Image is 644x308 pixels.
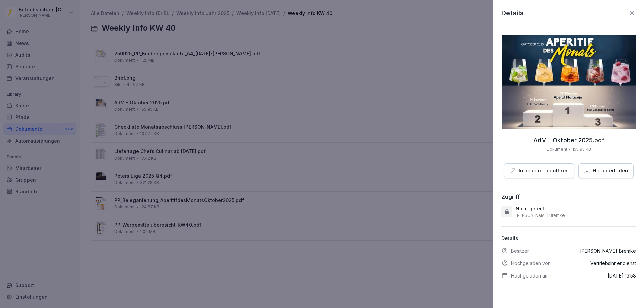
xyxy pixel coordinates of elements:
[516,205,544,212] p: Nicht geteilt
[580,247,636,254] p: [PERSON_NAME] Bremke
[501,235,636,242] p: Details
[501,8,524,18] p: Details
[511,272,549,279] p: Hochgeladen am
[590,260,636,267] p: Vertriebsinnendienst
[519,167,569,175] p: In neuem Tab öffnen
[608,272,636,279] p: [DATE] 13:58
[511,260,551,267] p: Hochgeladen von
[516,213,565,218] p: [PERSON_NAME] Bremke
[501,193,520,200] div: Zugriff
[572,146,591,152] p: 155.95 KB
[547,146,567,152] p: Dokument
[502,35,636,129] img: thumbnail
[511,247,529,254] p: Besitzer
[593,167,628,175] p: Herunterladen
[578,163,634,178] button: Herunterladen
[533,137,604,144] p: AdM - Oktober 2025.pdf
[504,163,574,178] button: In neuem Tab öffnen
